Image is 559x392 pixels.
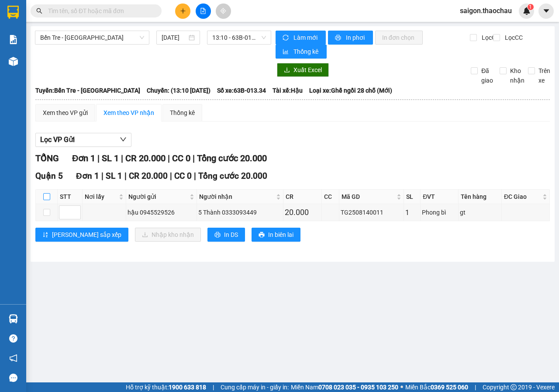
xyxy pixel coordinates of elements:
span: CR 20.000 [125,153,166,163]
span: [PERSON_NAME] sắp xếp [52,230,121,239]
sup: 1 [528,4,534,10]
span: hậu [3,19,16,28]
span: Số xe: 63B-013.34 [217,86,266,95]
span: Loại xe: Ghế ngồi 28 chỗ (Mới) [309,86,392,95]
span: Làm mới [293,33,319,42]
span: 0397011339 [3,29,43,37]
span: SL 1 [102,153,119,163]
span: | [124,171,127,181]
button: bar-chartThống kê [276,45,327,59]
span: Lọc CR [478,33,501,42]
span: Lọc VP Gửi [40,134,75,145]
span: 13:10 - 63B-013.34 [212,31,266,44]
div: Phong bì [422,208,457,217]
span: SL: [115,61,125,69]
span: Mã GD [342,192,395,201]
span: search [36,8,42,14]
div: 5 Thành 0333093449 [198,208,282,217]
span: download [284,67,290,74]
span: Cung cấp máy in - giấy in: [221,382,289,392]
span: Xuất Excel [293,65,322,75]
span: down [120,136,127,143]
span: | [170,171,172,181]
span: ĐC Giao [504,192,541,201]
img: warehouse-icon [9,57,18,66]
span: Người nhận [199,192,274,201]
span: caret-down [542,7,550,15]
strong: 0369 525 060 [431,384,468,391]
span: bar-chart [283,49,290,56]
span: sync [283,35,290,42]
span: 30.000 [78,46,100,54]
span: printer [214,232,221,239]
span: In phơi [346,33,366,42]
input: 14/08/2025 [162,33,187,42]
button: plus [175,3,190,19]
span: 1 - Thùng vừa (vlnk) [3,61,66,69]
p: Nhận: [68,10,130,18]
span: ⚪️ [400,385,403,389]
button: file-add [196,3,211,19]
button: In đơn chọn [375,31,423,45]
button: caret-down [538,3,554,19]
button: downloadXuất Excel [277,63,329,77]
span: Tổng cước 20.000 [197,153,267,163]
span: 1 [125,60,130,69]
span: message [9,374,17,382]
strong: 0708 023 035 - 0935 103 250 [318,384,398,391]
button: Lọc VP Gửi [35,133,131,147]
span: In DS [224,230,238,239]
span: Tổng cước 20.000 [198,171,267,181]
span: Kho nhận [507,66,528,85]
span: Bến Tre [86,10,110,18]
span: aim [220,8,226,14]
div: TG2508140011 [341,208,402,217]
img: icon-new-feature [523,7,531,15]
span: SL 1 [106,171,122,181]
td: CC: [67,44,130,56]
div: 20.000 [285,206,320,219]
img: logo-vxr [7,6,19,19]
p: Gửi từ: [3,10,66,18]
th: CC [322,190,340,204]
strong: 1900 633 818 [169,384,206,391]
span: CR 20.000 [129,171,168,181]
span: copyright [511,384,517,390]
div: 1 [405,207,419,218]
span: | [193,153,195,163]
span: | [168,153,170,163]
span: printer [259,232,265,239]
span: | [194,171,196,181]
b: Tuyến: Bến Tre - [GEOGRAPHIC_DATA] [35,87,140,94]
span: In biên lai [268,230,293,239]
span: Chuyến: (13:10 [DATE]) [147,86,210,95]
span: saigon.thaochau [453,5,519,16]
span: printer [335,35,342,42]
button: sort-ascending[PERSON_NAME] sắp xếp [35,228,128,242]
th: STT [58,190,83,204]
span: Thống kê [293,47,320,56]
img: warehouse-icon [9,314,18,323]
div: Thống kê [170,108,195,118]
button: printerIn DS [207,228,245,242]
div: Xem theo VP nhận [104,108,154,118]
button: aim [216,3,231,19]
div: hậu 0945529526 [128,208,195,217]
span: CC 0 [172,153,190,163]
span: 1 [529,4,532,10]
span: | [475,382,476,392]
span: notification [9,354,17,362]
span: question-circle [9,334,17,343]
span: file-add [200,8,206,14]
span: Bến Tre - Sài Gòn [40,31,144,44]
span: Hỗ trợ kỹ thuật: [126,382,206,392]
span: | [101,171,104,181]
span: TỔNG [35,153,59,163]
span: Đơn 1 [76,171,99,181]
span: Đã giao [478,66,497,85]
td: CR: [3,44,67,56]
th: CR [283,190,321,204]
span: Đơn 1 [72,153,95,163]
span: | [97,153,100,163]
span: Người gửi [128,192,188,201]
